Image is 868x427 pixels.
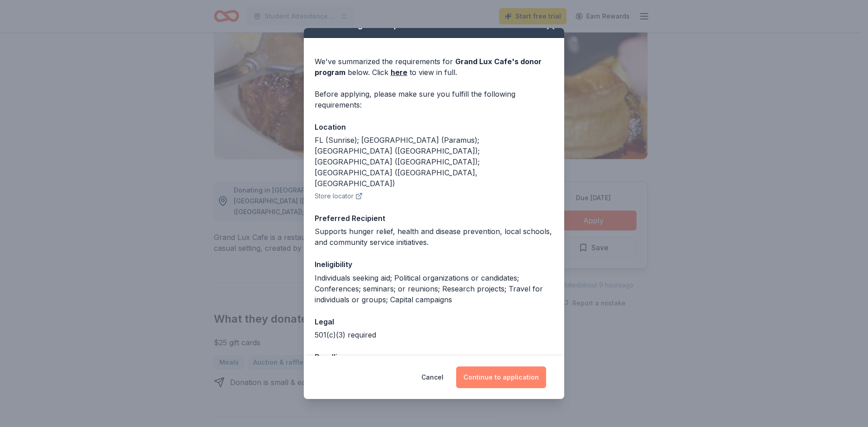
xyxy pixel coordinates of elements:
[315,135,553,189] div: FL (Sunrise); [GEOGRAPHIC_DATA] (Paramus); [GEOGRAPHIC_DATA] ([GEOGRAPHIC_DATA]); [GEOGRAPHIC_DAT...
[315,329,553,340] div: 501(c)(3) required
[315,316,553,328] div: Legal
[315,56,553,78] div: We've summarized the requirements for below. Click to view in full.
[315,226,553,248] div: Supports hunger relief, health and disease prevention, local schools, and community service initi...
[315,191,363,202] button: Store locator
[315,89,553,110] div: Before applying, please make sure you fulfill the following requirements:
[391,67,407,78] a: here
[315,121,553,133] div: Location
[456,366,546,388] button: Continue to application
[421,366,443,388] button: Cancel
[315,212,553,224] div: Preferred Recipient
[315,272,553,305] div: Individuals seeking aid; Political organizations or candidates; Conferences; seminars; or reunion...
[315,351,553,363] div: Deadline
[315,258,553,270] div: Ineligibility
